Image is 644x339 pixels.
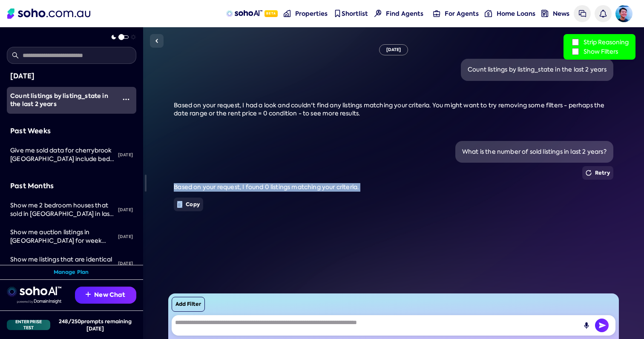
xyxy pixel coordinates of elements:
[386,9,423,18] span: Find Agents
[574,5,591,22] a: Messages
[342,9,368,18] span: Shortlist
[497,9,535,18] span: Home Loans
[570,47,629,56] label: Show Filters
[174,198,203,211] button: Copy
[10,147,114,171] span: Give me sold data for cherrybrook [GEOGRAPHIC_DATA] include bed bath car sold price sold dates
[10,201,114,226] span: Show me 2 bedroom houses that sold in [GEOGRAPHIC_DATA] in last 6 months
[264,10,278,17] span: Beta
[595,319,609,332] img: Send icon
[10,228,115,245] div: Show me auction listings in randwick for week ending 2025-06-28
[570,37,629,47] label: Strip Reasoning
[7,141,115,168] a: Give me sold data for cherrybrook [GEOGRAPHIC_DATA] include bed bath car sold price sold dates
[599,10,607,17] img: bell icon
[445,9,479,18] span: For Agents
[174,183,359,191] span: Based on your request, I found 0 listings matching your criteria.
[7,287,61,297] img: sohoai logo
[172,297,205,312] button: Add Filter
[295,9,328,18] span: Properties
[115,227,136,246] div: [DATE]
[586,170,592,176] img: Retry icon
[468,66,607,74] div: Count listings by listing_state in the last 2 years
[334,10,341,17] img: shortlist-nav icon
[10,181,133,192] div: Past Months
[123,96,129,103] img: More icon
[374,10,382,17] img: Find agents icon
[174,101,604,118] span: Based on your request, I had a look and couldn't find any listings matching your criteria. You mi...
[7,250,115,277] a: Show me listings that are identical addresses but have different cases or different capitalisatio...
[595,319,609,332] button: Send
[7,87,116,114] a: Count listings by listing_state in the last 2 years
[582,166,613,180] button: Retry
[115,201,136,219] div: [DATE]
[226,10,262,17] img: sohoAI logo
[433,10,440,17] img: for-agents-nav icon
[10,228,106,253] span: Show me auction listings in [GEOGRAPHIC_DATA] for week ending [DATE]
[579,10,586,17] img: messages icon
[177,201,182,208] img: Copy icon
[115,146,136,164] div: [DATE]
[572,39,579,46] input: Strip Reasoning
[152,36,162,46] img: Sidebar toggle icon
[7,320,50,330] div: Enterprise Test
[10,256,114,288] span: Show me listings that are identical addresses but have different cases or different capitalisatio...
[7,223,115,250] a: Show me auction listings in [GEOGRAPHIC_DATA] for week ending [DATE]
[595,5,612,22] a: Notifications
[54,269,89,276] a: Manage Plan
[7,196,115,223] a: Show me 2 bedroom houses that sold in [GEOGRAPHIC_DATA] in last 6 months
[10,92,116,109] div: Count listings by listing_state in the last 2 years
[541,10,549,17] img: news-nav icon
[7,9,90,19] img: Soho Logo
[10,256,115,272] div: Show me listings that are identical addresses but have different cases or different capitalisatio...
[10,147,115,163] div: Give me sold data for cherrybrook nsw include bed bath car sold price sold dates
[284,10,291,17] img: properties-nav icon
[10,126,133,137] div: Past Weeks
[553,9,569,18] span: News
[485,10,492,17] img: for-agents-nav icon
[115,254,136,273] div: [DATE]
[10,92,108,109] span: Count listings by listing_state in the last 2 years
[615,5,632,22] img: Avatar of Martin Verdejo
[462,148,607,156] div: What is the number of sold listings in last 2 years?
[10,201,115,218] div: Show me 2 bedroom houses that sold in paddington in last 6 months
[572,48,579,55] input: Show Filters
[580,319,593,332] button: Record Audio
[17,299,61,304] img: Data provided by Domain Insight
[75,287,136,304] button: New Chat
[86,292,91,297] img: Recommendation icon
[10,71,133,82] div: [DATE]
[54,318,136,332] div: 248 / 250 prompts remaining [DATE]
[379,44,408,55] div: [DATE]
